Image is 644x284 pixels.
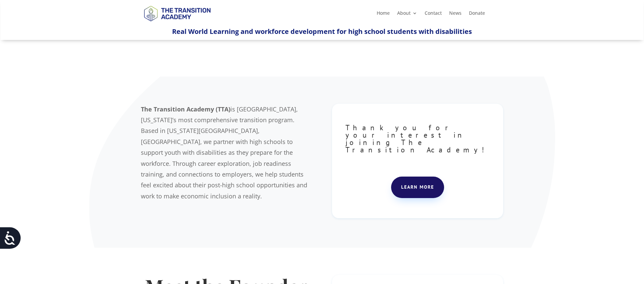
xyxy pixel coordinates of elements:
[141,105,230,113] b: The Transition Academy (TTA)
[141,20,213,27] a: Logo-Noticias
[469,11,485,18] a: Donate
[397,11,417,18] a: About
[141,105,307,200] span: is [GEOGRAPHIC_DATA], [US_STATE]’s most comprehensive transition program. Based in [US_STATE][GEO...
[449,11,462,18] a: News
[172,27,472,36] span: Real World Learning and workforce development for high school students with disabilities
[377,11,390,18] a: Home
[391,177,444,198] a: Learn more
[425,11,442,18] a: Contact
[141,1,213,25] img: TTA Brand_TTA Primary Logo_Horizontal_Light BG
[345,123,489,154] span: Thank you for your interest in joining The Transition Academy!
